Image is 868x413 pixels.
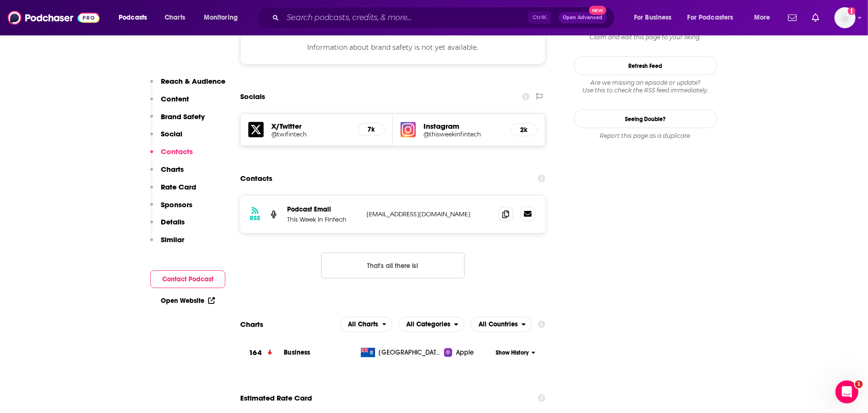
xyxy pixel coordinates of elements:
button: Brand Safety [150,112,205,130]
button: Contact Podcast [150,270,225,288]
span: 1 [855,380,863,388]
h2: Contacts [240,169,272,188]
button: Show History [493,349,539,357]
div: Report this page as a duplicate. [574,132,717,140]
p: Podcast Email [287,205,359,213]
span: New [589,6,606,15]
img: iconImage [401,122,416,137]
span: All Countries [479,321,518,328]
span: All Categories [406,321,450,328]
p: Charts [161,165,184,174]
span: Apple [456,348,474,357]
p: Sponsors [161,200,192,209]
span: For Podcasters [688,11,734,24]
button: Reach & Audience [150,77,225,94]
span: Podcasts [119,11,147,24]
button: open menu [470,317,532,332]
span: Charts [165,11,185,24]
div: Are we missing an episode or update? Use this to check the RSS feed immediately. [574,79,717,94]
p: This Week In Fintech [287,215,359,223]
span: Estimated Rate Card [240,389,312,407]
a: Show notifications dropdown [808,10,823,26]
p: Rate Card [161,182,196,191]
button: Rate Card [150,182,196,200]
p: Reach & Audience [161,77,225,86]
a: @thisweekinfintech [423,131,503,138]
span: Ctrl K [528,11,551,24]
h5: 7k [366,125,377,134]
div: Search podcasts, credits, & more... [266,7,624,29]
button: Contacts [150,147,193,165]
a: Charts [158,10,191,25]
button: Nothing here. [321,253,465,279]
a: 164 [240,340,284,366]
h2: Platforms [340,317,393,332]
h2: Charts [240,320,263,329]
p: [EMAIL_ADDRESS][DOMAIN_NAME] [367,210,491,218]
p: Brand Safety [161,112,205,121]
span: Open Advanced [563,15,602,20]
a: Show notifications dropdown [784,10,801,26]
button: Social [150,129,182,147]
button: Charts [150,165,184,182]
a: @twifintech [271,131,350,138]
button: Similar [150,235,184,253]
button: Refresh Feed [574,56,717,75]
button: open menu [681,10,747,25]
p: Social [161,129,182,138]
h2: Categories [398,317,465,332]
button: Open AdvancedNew [558,12,607,23]
iframe: Intercom live chat [835,380,858,403]
h3: RSS [250,214,260,222]
img: Podchaser - Follow, Share and Rate Podcasts [8,9,100,27]
span: Monitoring [204,11,238,24]
button: open menu [112,10,159,25]
input: Search podcasts, credits, & more... [283,10,528,25]
span: All Charts [348,321,378,328]
button: open menu [197,10,250,25]
h2: Countries [470,317,532,332]
a: Business [284,348,310,357]
p: Details [161,217,185,226]
span: More [754,11,770,24]
h5: Instagram [423,122,503,131]
img: User Profile [835,7,856,28]
svg: Add a profile image [848,7,856,15]
p: Content [161,94,189,103]
button: open menu [747,10,782,25]
h5: X/Twitter [271,122,350,131]
span: Show History [496,349,529,357]
button: open menu [627,10,684,25]
button: open menu [340,317,393,332]
button: Sponsors [150,200,192,218]
span: For Business [634,11,672,24]
h3: 164 [249,347,261,358]
span: Logged in as elleb2btech [835,7,856,28]
p: Similar [161,235,184,244]
a: Apple [444,348,492,357]
button: Content [150,94,189,112]
a: Open Website [161,297,215,305]
h2: Socials [240,88,265,106]
h5: 2k [519,126,529,134]
button: Show profile menu [835,7,856,28]
a: Seeing Double? [574,110,717,128]
a: [GEOGRAPHIC_DATA] [357,348,445,357]
div: Information about brand safety is not yet available. [240,30,545,65]
p: Contacts [161,147,193,156]
button: open menu [398,317,465,332]
button: Details [150,217,185,235]
span: Cayman Islands [379,348,441,357]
